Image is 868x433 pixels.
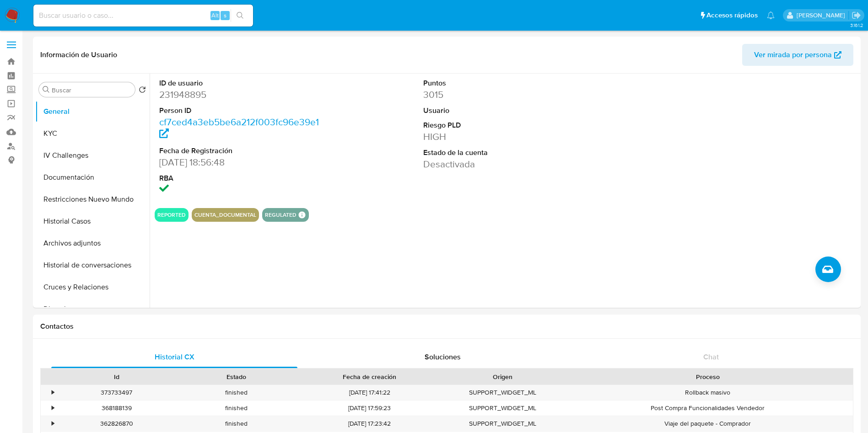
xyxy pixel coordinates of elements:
button: Documentación [35,166,150,188]
div: • [52,404,54,412]
button: Cruces y Relaciones [35,276,150,298]
button: Restricciones Nuevo Mundo [35,188,150,210]
a: cf7ced4a3eb5be6a212f003fc96e39e1 [159,115,319,141]
span: Historial CX [155,352,194,362]
div: Post Compra Funcionalidades Vendedor [563,401,853,416]
button: Archivos adjuntos [35,232,150,254]
button: Historial Casos [35,210,150,232]
dt: ID de usuario [159,78,326,88]
input: Buscar usuario o caso... [33,10,253,21]
div: finished [177,416,297,431]
dd: [DATE] 18:56:48 [159,156,326,169]
div: SUPPORT_WIDGET_ML [443,401,563,416]
div: • [52,388,54,397]
div: finished [177,401,297,416]
dt: Riesgo PLD [423,120,590,130]
dt: Estado de la cuenta [423,148,590,158]
dt: RBA [159,173,326,183]
div: Fecha de creación [303,372,437,381]
span: Ver mirada por persona [754,44,832,66]
div: SUPPORT_WIDGET_ML [443,385,563,400]
div: [DATE] 17:41:22 [297,385,443,400]
dd: 3015 [423,88,590,101]
input: Buscar [52,86,131,94]
button: Ver mirada por persona [742,44,853,66]
p: antonio.rossel@mercadolibre.com [797,11,848,20]
button: Buscar [43,86,50,93]
div: SUPPORT_WIDGET_ML [443,416,563,431]
div: finished [177,385,297,400]
button: Historial de conversaciones [35,254,150,276]
button: IV Challenges [35,144,150,166]
button: General [35,101,150,123]
div: Proceso [569,372,846,381]
div: Estado [183,372,290,381]
div: 368188139 [57,401,177,416]
div: Id [63,372,170,381]
span: Alt [211,11,219,20]
dt: Puntos [423,78,590,88]
dt: Fecha de Registración [159,146,326,156]
dd: 231948895 [159,88,326,101]
div: Origen [449,372,556,381]
dt: Person ID [159,106,326,116]
div: • [52,419,54,428]
a: Salir [852,11,861,20]
button: search-icon [231,9,249,22]
span: Chat [703,352,719,362]
div: [DATE] 17:23:42 [297,416,443,431]
button: Direcciones [35,298,150,320]
dt: Usuario [423,106,590,116]
span: Soluciones [425,352,461,362]
button: Volver al orden por defecto [139,86,146,96]
span: s [224,11,226,20]
div: [DATE] 17:59:23 [297,401,443,416]
h1: Contactos [40,322,853,331]
div: Rollback masivo [563,385,853,400]
div: 373733497 [57,385,177,400]
span: Accesos rápidos [706,11,758,20]
dd: Desactivada [423,158,590,171]
dd: HIGH [423,130,590,143]
div: Viaje del paquete - Comprador [563,416,853,431]
button: KYC [35,123,150,144]
a: Notificaciones [767,11,775,19]
h1: Información de Usuario [40,50,117,59]
div: 362826870 [57,416,177,431]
